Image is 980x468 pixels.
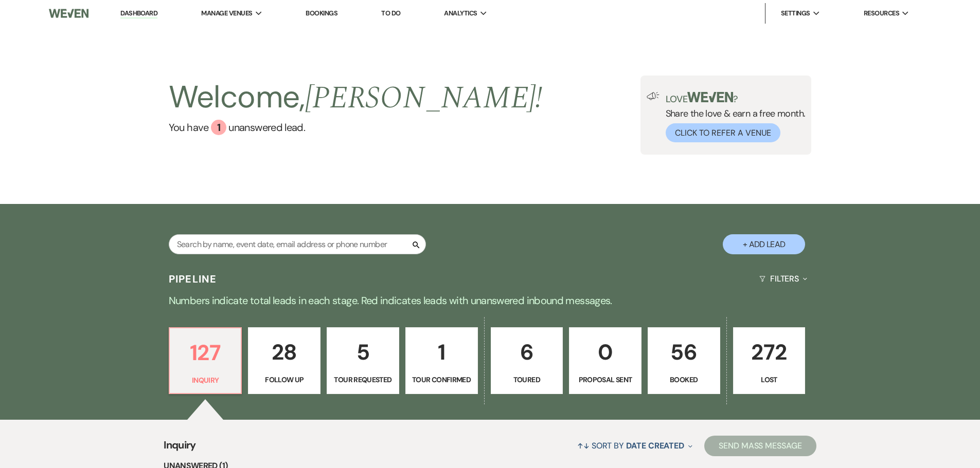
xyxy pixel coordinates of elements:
[864,8,899,18] span: Resources
[576,374,635,385] p: Proposal Sent
[577,440,590,451] span: ↑↓
[781,8,810,18] span: Settings
[687,92,733,102] img: weven-logo-green.svg
[381,9,400,17] a: To Do
[405,327,478,394] a: 1Tour Confirmed
[176,335,235,370] p: 127
[660,92,806,142] div: Share the love & earn a free month.
[305,74,543,122] span: [PERSON_NAME] !
[169,327,242,394] a: 127Inquiry
[654,335,714,369] p: 56
[704,436,816,456] button: Send Mass Message
[333,335,393,369] p: 5
[723,234,805,254] button: + Add Lead
[569,327,642,394] a: 0Proposal Sent
[647,92,660,100] img: loud-speaker-illustration.svg
[169,76,543,120] h2: Welcome,
[576,335,635,369] p: 0
[120,9,157,18] a: Dashboard
[666,123,780,142] button: Click to Refer a Venue
[333,374,393,385] p: Tour Requested
[211,120,226,135] div: 1
[201,8,252,18] span: Manage Venues
[491,327,563,394] a: 6Toured
[120,292,861,309] p: Numbers indicate total leads in each stage. Red indicates leads with unanswered inbound messages.
[648,327,720,394] a: 56Booked
[626,440,684,451] span: Date Created
[255,335,314,369] p: 28
[327,327,399,394] a: 5Tour Requested
[306,9,337,17] a: Bookings
[733,327,806,394] a: 272Lost
[176,375,235,386] p: Inquiry
[654,374,714,385] p: Booked
[412,335,471,369] p: 1
[164,437,196,459] span: Inquiry
[497,335,557,369] p: 6
[169,272,217,286] h3: Pipeline
[444,8,477,18] span: Analytics
[740,335,799,369] p: 272
[573,432,697,459] button: Sort By Date Created
[169,120,543,135] a: You have 1 unanswered lead.
[412,374,471,385] p: Tour Confirmed
[497,374,557,385] p: Toured
[255,374,314,385] p: Follow Up
[740,374,799,385] p: Lost
[248,327,320,394] a: 28Follow Up
[169,234,426,254] input: Search by name, event date, email address or phone number
[755,265,811,292] button: Filters
[49,3,88,24] img: Weven Logo
[666,92,806,104] p: Love ?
